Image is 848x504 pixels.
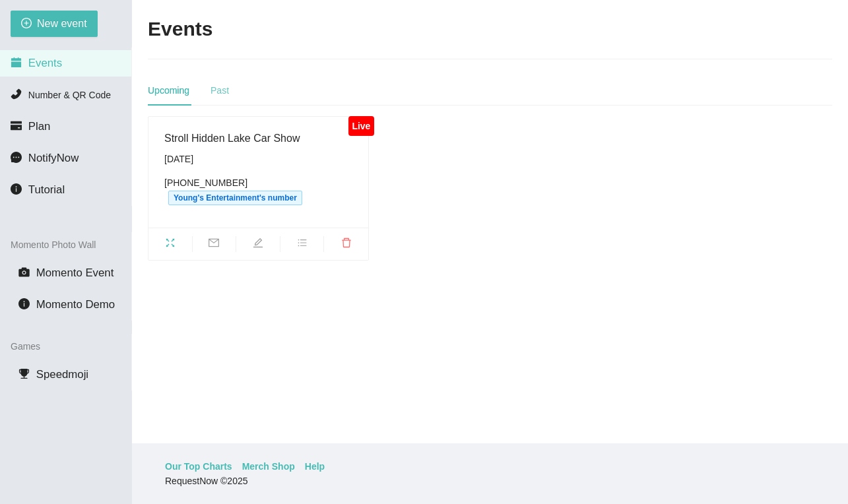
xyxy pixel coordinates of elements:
[18,267,30,278] span: camera
[28,183,65,196] span: Tutorial
[37,15,87,32] span: New event
[21,18,32,30] span: plus-circle
[28,90,111,100] span: Number & QR Code
[36,267,114,279] span: Momento Event
[164,175,352,205] div: [PHONE_NUMBER]
[18,298,30,309] span: info-circle
[164,152,352,166] div: [DATE]
[28,152,79,164] span: NotifyNow
[18,368,30,379] span: trophy
[36,368,88,381] span: Speedmoji
[11,57,22,68] span: calendar
[11,152,22,163] span: message
[11,120,22,131] span: credit-card
[236,237,280,252] span: edit
[280,237,324,252] span: bars
[11,88,22,100] span: phone
[148,83,189,98] div: Upcoming
[348,116,374,136] div: Live
[28,120,51,133] span: Plan
[11,11,98,37] button: plus-circleNew event
[168,191,302,205] span: Young's Entertainment's number
[165,474,812,488] div: RequestNow © 2025
[193,237,236,252] span: mail
[11,183,22,195] span: info-circle
[148,237,192,252] span: fullscreen
[242,459,295,474] a: Merch Shop
[148,16,212,43] h2: Events
[165,459,232,474] a: Our Top Charts
[164,130,352,146] div: Stroll Hidden Lake Car Show
[324,237,368,252] span: delete
[305,459,325,474] a: Help
[36,298,115,311] span: Momento Demo
[211,83,229,98] div: Past
[28,57,62,69] span: Events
